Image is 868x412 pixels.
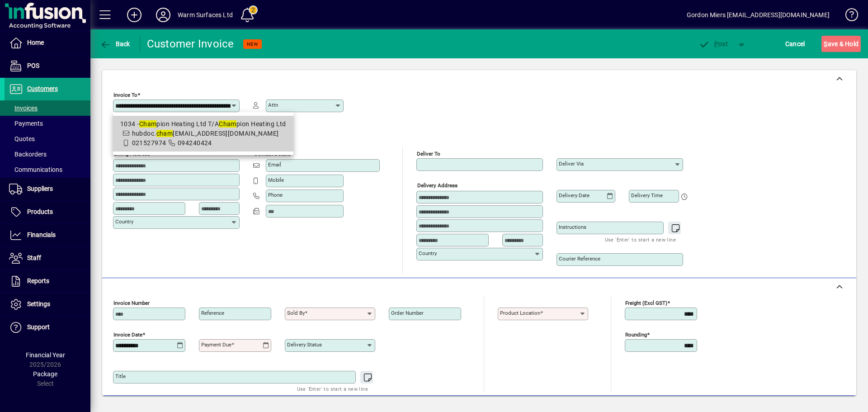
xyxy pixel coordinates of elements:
mat-label: Courier Reference [559,256,600,262]
a: Financials [5,224,90,246]
span: Home [27,39,44,46]
span: Products [27,208,53,215]
span: Financial Year [26,351,65,359]
a: Backorders [5,147,90,162]
div: 1034 - pion Heating Ltd T/A pion Heating Ltd [120,119,286,129]
span: Payments [9,120,43,127]
span: Package [33,370,57,378]
mat-option: 1034 - Champion Heating Ltd T/A Champion Heating Ltd [113,116,293,152]
a: Support [5,316,90,339]
a: Invoices [5,100,90,116]
button: Add [120,7,149,23]
em: cham [156,130,173,137]
button: Profile [149,7,178,23]
a: Quotes [5,131,90,147]
span: Staff [27,254,41,261]
mat-label: Delivery status [287,341,322,348]
span: S [824,40,827,47]
span: Customers [27,85,58,92]
mat-label: Delivery time [631,192,663,199]
mat-label: Order number [391,310,424,316]
button: Back [98,36,132,52]
span: 094240424 [178,139,212,147]
span: Communications [9,166,62,173]
span: hubdoc. [EMAIL_ADDRESS][DOMAIN_NAME] [132,130,279,137]
a: Communications [5,162,90,177]
mat-label: Deliver via [559,161,584,167]
a: POS [5,55,90,77]
span: ost [698,40,728,47]
span: ave & Hold [824,37,859,51]
mat-label: Country [419,250,437,256]
mat-label: Email [268,161,281,168]
a: Knowledge Base [839,2,857,31]
span: 021527974 [132,139,166,147]
mat-label: Rounding [625,331,647,338]
mat-label: Payment due [201,341,231,348]
span: NEW [247,41,258,47]
mat-hint: Use 'Enter' to start a new line [297,384,368,394]
mat-label: Freight (excl GST) [625,300,667,306]
em: Cham [139,120,157,128]
span: Settings [27,300,50,308]
mat-label: Invoice To [113,92,137,98]
a: Payments [5,116,90,131]
span: POS [27,62,39,69]
span: Reports [27,277,49,284]
div: Customer Invoice [147,37,234,51]
span: Support [27,323,50,331]
span: Back [100,40,130,47]
button: Post [694,36,732,52]
a: Suppliers [5,178,90,200]
a: Products [5,201,90,223]
span: Suppliers [27,185,53,192]
mat-hint: Use 'Enter' to start a new line [605,234,676,245]
mat-label: Deliver To [417,151,440,157]
button: Copy to Delivery address [227,144,242,158]
mat-label: Sold by [287,310,305,316]
mat-label: Invoice number [113,300,150,306]
span: Backorders [9,151,47,158]
mat-label: Delivery date [559,192,590,199]
mat-label: Product location [500,310,540,316]
mat-label: Title [115,373,126,379]
span: Cancel [785,37,805,51]
button: Cancel [783,36,807,52]
mat-label: Reference [201,310,224,316]
span: P [714,40,718,47]
span: Invoices [9,104,38,112]
em: Cham [219,120,236,128]
div: Warm Surfaces Ltd [178,8,233,22]
button: Save & Hold [821,36,861,52]
span: Financials [27,231,56,238]
mat-label: Attn [268,102,278,108]
mat-label: Invoice date [113,331,142,338]
a: Reports [5,270,90,293]
mat-label: Country [115,218,133,225]
mat-label: Mobile [268,177,284,183]
mat-label: Phone [268,192,283,198]
app-page-header-button: Back [90,36,140,52]
span: Quotes [9,135,35,142]
a: Staff [5,247,90,270]
a: Settings [5,293,90,316]
div: Gordon Miers [EMAIL_ADDRESS][DOMAIN_NAME] [687,8,830,22]
a: Home [5,32,90,54]
mat-label: Instructions [559,224,586,230]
